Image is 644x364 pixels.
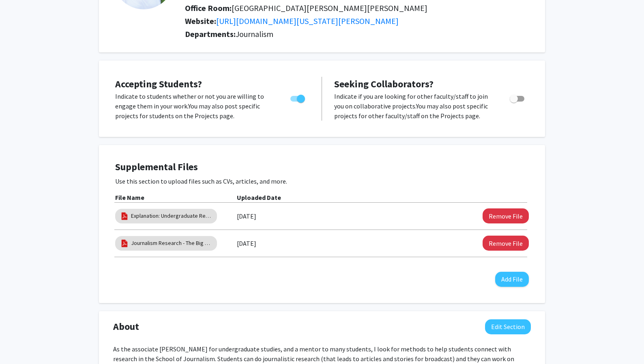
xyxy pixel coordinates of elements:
[495,272,529,287] button: Add File
[115,91,275,121] p: Indicate to students whether or not you are willing to engage them in your work. You may also pos...
[237,209,256,223] label: [DATE]
[185,3,531,13] h2: Office Room:
[120,239,129,248] img: pdf_icon.png
[120,212,129,221] img: pdf_icon.png
[131,239,212,247] a: Journalism Research - The Big Picture
[185,16,531,26] h2: Website:
[115,78,202,90] span: Accepting Students?
[179,29,537,39] h2: Departments:
[216,16,399,26] a: Opens in a new tab
[113,319,139,334] span: About
[287,91,309,104] div: Toggle
[334,78,434,90] span: Seeking Collaborators?
[507,91,529,104] div: Toggle
[6,327,34,358] iframe: Chat
[131,212,212,220] a: Explanation: Undergraduate Research at the [US_STATE] School of Journalism
[236,29,273,39] span: Journalism
[115,161,529,173] h4: Supplemental Files
[483,236,529,251] button: Remove Journalism Research - The Big Picture File
[237,236,256,250] label: [DATE]
[115,176,529,186] p: Use this section to upload files such as CVs, articles, and more.
[483,208,529,223] button: Remove Explanation: Undergraduate Research at the Missouri School of Journalism File
[485,319,531,334] button: Edit About
[232,3,427,13] span: [GEOGRAPHIC_DATA][PERSON_NAME][PERSON_NAME]
[334,91,494,121] p: Indicate if you are looking for other faculty/staff to join you on collaborative projects. You ma...
[115,193,144,201] b: File Name
[237,193,281,201] b: Uploaded Date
